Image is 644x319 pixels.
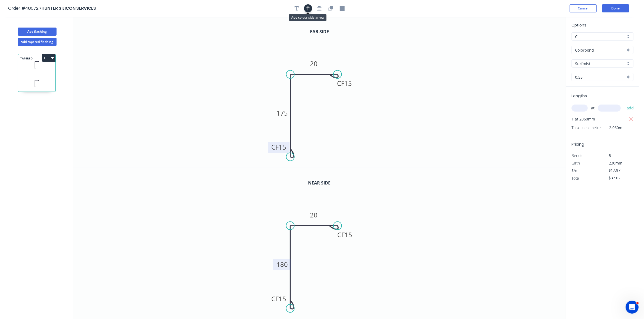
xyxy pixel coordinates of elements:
span: $/m [572,168,578,173]
tspan: 15 [279,143,286,152]
button: Add flashing [18,28,57,36]
svg: 0 [73,17,566,168]
tspan: CF [337,230,345,239]
input: Price level [575,34,626,39]
span: Girth [572,160,580,166]
tspan: CF [271,143,279,152]
button: 1 [42,54,55,62]
span: Total lineal metres [572,124,603,132]
button: Done [602,4,629,12]
tspan: CF [271,294,279,303]
button: Add tapered flashing [18,38,57,46]
span: Bends [572,153,582,158]
span: 1 at 2060mm [572,115,595,123]
span: Total [572,176,580,181]
div: Add colour side arrow [289,14,326,21]
input: Colour [575,61,626,66]
tspan: 20 [310,59,318,68]
span: 2.060m [603,124,622,132]
span: Pricing [572,142,584,147]
button: Cancel [570,4,597,12]
input: Thickness [575,74,626,80]
span: HUNTER SILICON SERVICES [41,5,96,11]
tspan: 15 [345,79,352,88]
button: add [624,103,637,113]
tspan: 15 [345,230,352,239]
span: at [591,104,595,112]
span: Options [572,22,586,28]
span: Lengths [572,93,587,99]
tspan: 175 [276,109,288,117]
tspan: 15 [279,294,286,303]
tspan: 180 [276,260,288,269]
input: Material [575,47,626,53]
span: Order #48072 > [8,5,41,11]
span: 5 [609,153,611,158]
span: 230mm [609,160,623,166]
tspan: CF [337,79,345,88]
iframe: Intercom live chat [626,301,639,314]
tspan: 20 [310,211,318,220]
